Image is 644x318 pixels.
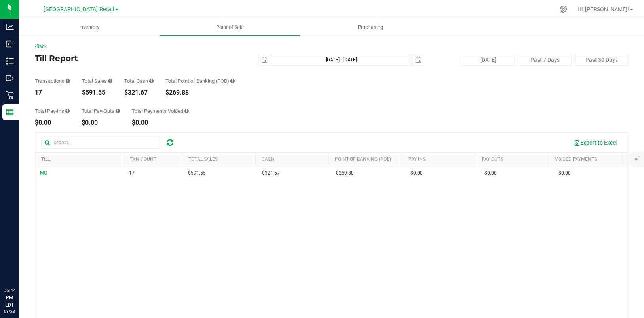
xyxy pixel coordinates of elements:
button: [DATE] [462,54,515,66]
a: Purchasing [300,19,441,36]
i: Sum of all successful, non-voided cash payment transaction amounts (excluding tips and transactio... [149,78,154,84]
inline-svg: Inbound [6,40,14,48]
div: Total Cash [124,78,154,84]
span: $269.88 [336,169,354,177]
span: select [413,54,424,65]
inline-svg: Retail [6,91,14,99]
a: Cash [262,156,274,162]
a: Point of Sale [160,19,300,36]
iframe: Resource center unread badge [23,253,33,263]
p: 06:44 PM EDT [4,287,15,308]
div: Total Pay-Ins [35,109,70,114]
div: $269.88 [165,89,235,96]
h4: Till Report [35,54,233,63]
a: TXN Count [130,156,156,162]
inline-svg: Inventory [6,57,14,65]
span: 17 [129,169,135,177]
span: MG [40,170,47,176]
span: [GEOGRAPHIC_DATA] Retail [44,6,114,13]
div: Total Sales [82,78,112,84]
a: Back [35,44,47,49]
div: Total Payments Voided [132,109,189,114]
inline-svg: Analytics [6,23,14,31]
input: Search... [41,137,160,149]
button: Past 30 Days [576,54,628,66]
i: Sum of all voided payment transaction amounts (excluding tips and transaction fees) within the da... [184,109,189,114]
inline-svg: Outbound [6,74,14,82]
div: $0.00 [132,120,189,126]
span: $321.67 [262,169,280,177]
span: $0.00 [559,169,571,177]
div: $591.55 [82,89,112,96]
span: $0.00 [484,169,497,177]
i: Count of all successful payment transactions, possibly including voids, refunds, and cash-back fr... [66,78,70,84]
span: Inventory [68,24,110,31]
i: Sum of all cash pay-outs removed from tills within the date range. [116,109,120,114]
a: Pay Outs [482,156,503,162]
p: 08/23 [4,308,15,314]
i: Sum of all cash pay-ins added to tills within the date range. [65,109,70,114]
div: $0.00 [35,120,70,126]
inline-svg: Reports [6,108,14,116]
span: $0.00 [410,169,423,177]
span: $591.55 [188,169,206,177]
a: Till [41,156,50,162]
a: Pay Ins [408,156,426,162]
span: Hi, [PERSON_NAME]! [578,6,629,12]
div: Total Point of Banking (POB) [165,78,235,84]
div: Total Pay-Outs [82,109,120,114]
span: Point of Sale [205,24,255,31]
a: Point of Banking (POB) [335,156,391,162]
a: Total Sales [188,156,218,162]
iframe: Resource center [8,255,32,278]
div: $321.67 [124,89,154,96]
a: Voided Payments [555,156,597,162]
div: Transactions [35,78,70,84]
div: Manage settings [559,6,568,13]
div: $0.00 [82,120,120,126]
span: select [259,54,270,65]
span: Purchasing [347,24,394,31]
button: Export to Excel [569,136,622,149]
i: Sum of all successful, non-voided payment transaction amounts (excluding tips and transaction fee... [108,78,112,84]
a: Inventory [19,19,160,36]
div: 17 [35,89,70,96]
i: Sum of the successful, non-voided point-of-banking payment transaction amounts, both via payment ... [230,78,235,84]
button: Past 7 Days [519,54,572,66]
